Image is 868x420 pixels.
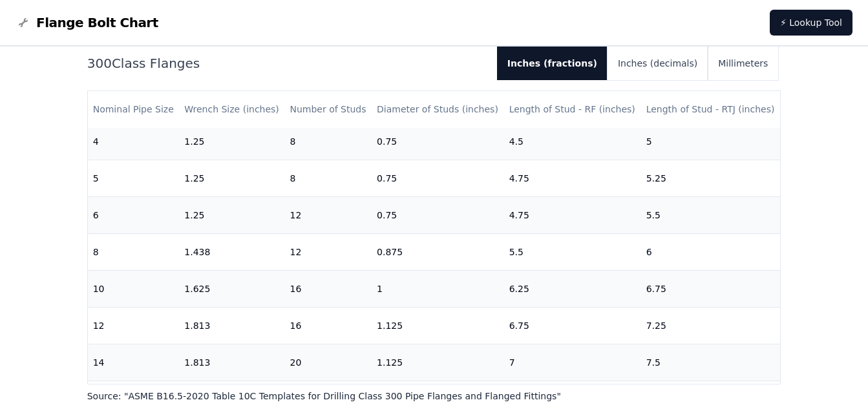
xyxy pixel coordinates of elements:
[88,307,180,344] td: 12
[179,307,284,344] td: 1.813
[641,233,781,270] td: 6
[179,123,284,160] td: 1.25
[641,307,781,344] td: 7.25
[504,196,641,233] td: 4.75
[179,344,284,381] td: 1.813
[179,160,284,196] td: 1.25
[504,381,641,417] td: 7.5
[36,14,158,32] span: Flange Bolt Chart
[641,344,781,381] td: 7.5
[372,91,504,128] th: Diameter of Studs (inches)
[284,344,372,381] td: 20
[504,344,641,381] td: 7
[179,91,284,128] th: Wrench Size (inches)
[284,91,372,128] th: Number of Studs
[372,233,504,270] td: 0.875
[641,160,781,196] td: 5.25
[372,381,504,417] td: 1.25
[504,307,641,344] td: 6.75
[497,47,608,80] button: Inches (fractions)
[87,54,487,72] h2: 300 Class Flanges
[284,196,372,233] td: 12
[88,344,180,381] td: 14
[284,123,372,160] td: 8
[88,233,180,270] td: 8
[372,307,504,344] td: 1.125
[284,381,372,417] td: 20
[179,270,284,307] td: 1.625
[179,381,284,417] td: 2
[504,233,641,270] td: 5.5
[504,270,641,307] td: 6.25
[284,307,372,344] td: 16
[88,270,180,307] td: 10
[88,381,180,417] td: 16
[641,381,781,417] td: 8
[372,160,504,196] td: 0.75
[504,160,641,196] td: 4.75
[87,390,781,403] p: Source: " ASME B16.5-2020 Table 10C Templates for Drilling Class 300 Pipe Flanges and Flanged Fit...
[504,91,641,128] th: Length of Stud - RF (inches)
[284,233,372,270] td: 12
[88,123,180,160] td: 4
[504,123,641,160] td: 4.5
[608,47,708,80] button: Inches (decimals)
[16,15,31,30] img: Flange Bolt Chart Logo
[284,270,372,307] td: 16
[641,196,781,233] td: 5.5
[284,160,372,196] td: 8
[372,270,504,307] td: 1
[16,14,158,32] a: Flange Bolt Chart LogoFlange Bolt Chart
[372,196,504,233] td: 0.75
[641,91,781,128] th: Length of Stud - RTJ (inches)
[708,47,778,80] button: Millimeters
[641,270,781,307] td: 6.75
[179,196,284,233] td: 1.25
[641,123,781,160] td: 5
[372,123,504,160] td: 0.75
[88,196,180,233] td: 6
[88,91,180,128] th: Nominal Pipe Size
[179,233,284,270] td: 1.438
[372,344,504,381] td: 1.125
[88,160,180,196] td: 5
[770,10,852,36] a: ⚡ Lookup Tool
